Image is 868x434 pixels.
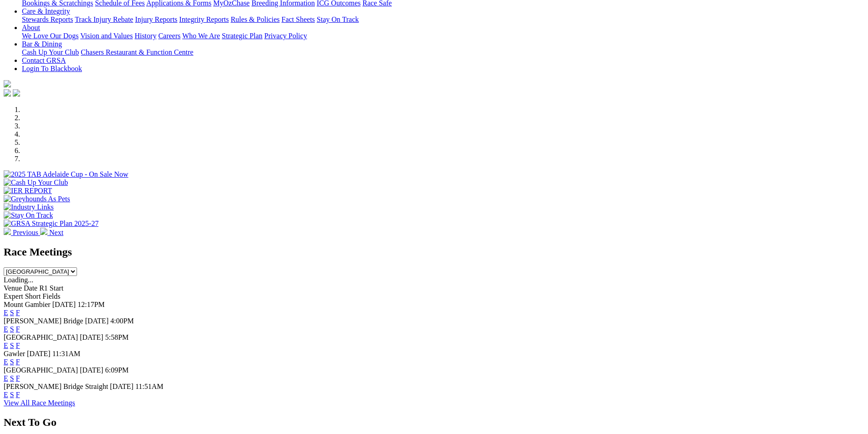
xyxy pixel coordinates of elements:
a: Who We Are [182,32,220,40]
a: View All Race Meetings [4,399,75,407]
span: [DATE] [80,366,103,374]
a: F [16,325,20,333]
span: 4:00PM [110,317,134,325]
span: [DATE] [85,317,109,325]
span: 5:58PM [105,333,129,341]
span: Expert [4,292,23,300]
a: Cash Up Your Club [22,48,79,56]
a: Integrity Reports [179,15,229,23]
div: Care & Integrity [22,15,864,24]
a: S [10,342,14,349]
span: [DATE] [52,301,76,308]
img: facebook.svg [4,89,11,97]
a: S [10,391,14,398]
span: Date [24,284,37,292]
a: F [16,309,20,317]
img: logo-grsa-white.png [4,80,11,87]
span: [DATE] [27,350,51,357]
a: F [16,374,20,382]
img: GRSA Strategic Plan 2025-27 [4,220,98,228]
a: Login To Blackbook [22,65,82,72]
a: Careers [158,32,180,40]
span: [GEOGRAPHIC_DATA] [4,366,78,374]
a: Strategic Plan [222,32,262,40]
a: Next [40,229,63,236]
a: S [10,309,14,317]
span: [PERSON_NAME] Bridge [4,317,83,325]
a: About [22,24,40,31]
a: E [4,391,8,398]
img: chevron-right-pager-white.svg [40,228,47,235]
span: Venue [4,284,22,292]
a: E [4,325,8,333]
span: Gawler [4,350,25,357]
a: Stewards Reports [22,15,73,23]
a: Vision and Values [80,32,133,40]
a: S [10,374,14,382]
span: R1 Start [39,284,63,292]
a: S [10,358,14,366]
a: Injury Reports [135,15,177,23]
a: Contact GRSA [22,56,66,64]
a: Track Injury Rebate [75,15,133,23]
div: Bar & Dining [22,48,864,56]
a: Fact Sheets [282,15,315,23]
a: Previous [4,229,40,236]
span: 11:31AM [52,350,81,357]
a: History [134,32,156,40]
span: Mount Gambier [4,301,51,308]
span: 12:17PM [77,301,105,308]
span: Next [49,229,63,236]
a: Bar & Dining [22,40,62,48]
img: twitter.svg [13,89,20,97]
span: Fields [42,292,60,300]
div: About [22,32,864,40]
h2: Race Meetings [4,246,864,258]
span: [DATE] [110,383,134,390]
img: Stay On Track [4,211,53,220]
a: Rules & Policies [231,15,280,23]
a: We Love Our Dogs [22,32,78,40]
a: F [16,342,20,349]
a: F [16,358,20,366]
a: E [4,374,8,382]
a: S [10,325,14,333]
a: F [16,391,20,398]
a: Chasers Restaurant & Function Centre [81,48,193,56]
img: Greyhounds As Pets [4,195,70,203]
h2: Next To Go [4,416,864,429]
span: 6:09PM [105,366,129,374]
img: Cash Up Your Club [4,179,68,187]
a: Privacy Policy [264,32,307,40]
img: chevron-left-pager-white.svg [4,228,11,235]
span: [PERSON_NAME] Bridge Straight [4,383,108,390]
span: Short [25,292,41,300]
a: E [4,342,8,349]
img: Industry Links [4,203,54,211]
a: Care & Integrity [22,7,70,15]
span: Previous [13,229,38,236]
a: Stay On Track [317,15,359,23]
img: 2025 TAB Adelaide Cup - On Sale Now [4,170,128,179]
span: 11:51AM [135,383,164,390]
a: E [4,358,8,366]
span: Loading... [4,276,33,284]
img: IER REPORT [4,187,52,195]
a: E [4,309,8,317]
span: [GEOGRAPHIC_DATA] [4,333,78,341]
span: [DATE] [80,333,103,341]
